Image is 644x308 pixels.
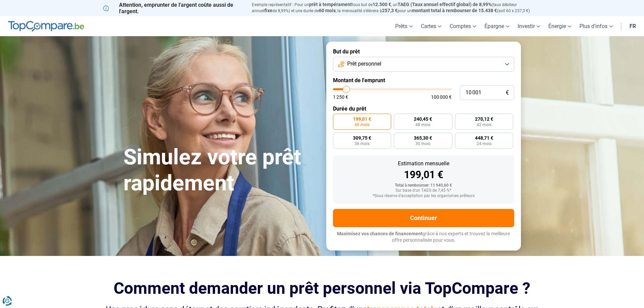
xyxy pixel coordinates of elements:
[373,2,391,7] span: 12.500 €
[417,16,446,36] a: Cartes
[477,142,492,146] span: 24 mois
[414,136,432,140] span: 365,30 €
[333,231,514,244] p: grâce à nos experts et trouvez la meilleure offre personnalisée pour vous.
[355,123,369,127] span: 60 mois
[333,77,514,84] label: Montant de l'emprunt
[353,117,371,121] span: 199,01 €
[382,8,398,13] span: 257,3 €
[338,161,509,166] div: Estimation mensuelle
[347,60,381,68] span: Prêt personnel
[333,48,514,55] label: But du prêt
[398,2,492,7] span: TAEG (Taux annuel effectif global) de 8,99%
[333,95,348,99] span: 1 250 €
[391,16,417,36] a: Prêts
[333,105,514,112] label: Durée du prêt
[333,209,514,227] button: Continuer
[309,2,352,7] span: prêt à tempérament
[103,279,541,298] h2: Comment demander un prêt personnel via TopCompare ?
[412,8,497,13] span: montant total à rembourser de 15.438 €
[506,90,509,96] span: €
[337,231,423,236] span: Maximisez vos chances de financement
[431,95,452,99] span: 100 000 €
[319,8,336,13] span: 60 mois
[446,16,480,36] a: Comptes
[8,21,84,32] img: TopCompare
[415,123,430,127] span: 48 mois
[514,16,544,36] a: Investir
[415,142,430,146] span: 30 mois
[123,144,318,196] h1: Simulez votre prêt rapidement
[338,188,509,193] div: Sur base d'un TAEG de 7,45 %*
[338,170,509,180] div: 199,01 €
[625,16,640,36] a: fr
[252,2,541,14] p: Exemple représentatif : Pour un tous but de , un (taux débiteur annuel de 8,99%) et une durée de ...
[355,142,369,146] span: 36 mois
[475,117,493,121] span: 270,12 €
[333,57,514,72] button: Prêt personnel
[477,123,492,127] span: 42 mois
[544,16,575,36] a: Énergie
[480,16,514,36] a: Épargne
[475,136,493,140] span: 448,71 €
[575,16,617,36] a: Plus d'infos
[103,2,244,15] p: Attention, emprunter de l'argent coûte aussi de l'argent.
[264,8,272,13] span: fixe
[414,117,432,121] span: 240,45 €
[338,194,509,198] div: *Sous réserve d'acceptation par les organismes prêteurs
[353,136,371,140] span: 309,75 €
[338,183,509,188] div: Total à rembourser: 11 940,60 €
